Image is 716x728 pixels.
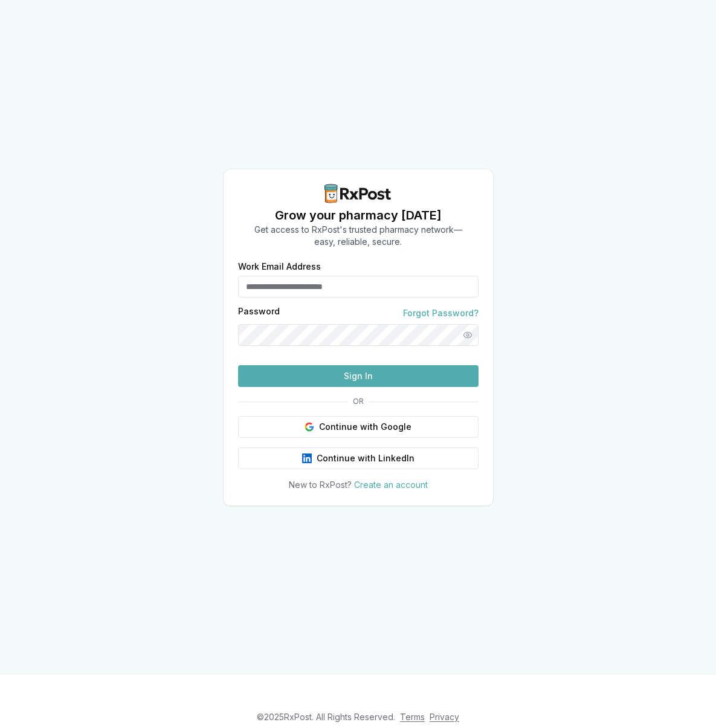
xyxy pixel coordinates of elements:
[400,712,425,722] a: Terms
[238,365,479,387] button: Sign In
[238,416,479,438] button: Continue with Google
[238,447,479,469] button: Continue with LinkedIn
[354,479,428,490] a: Create an account
[403,307,479,319] a: Forgot Password?
[289,479,352,490] span: New to RxPost?
[238,262,479,271] label: Work Email Address
[320,184,397,203] img: RxPost Logo
[457,324,479,346] button: Show password
[348,397,369,406] span: OR
[302,453,312,463] img: LinkedIn
[430,712,459,722] a: Privacy
[254,224,462,248] p: Get access to RxPost's trusted pharmacy network— easy, reliable, secure.
[238,307,280,319] label: Password
[305,422,314,432] img: Google
[254,207,462,224] h1: Grow your pharmacy [DATE]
